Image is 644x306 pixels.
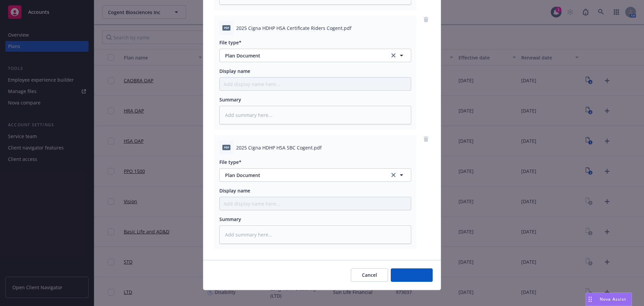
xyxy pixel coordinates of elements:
[219,216,241,222] span: Summary
[219,68,250,74] span: Display name
[586,293,632,306] button: Nova Assist
[225,52,380,59] span: Plan Document
[391,268,433,282] button: Add files
[220,197,411,210] input: Add display name here...
[220,78,411,90] input: Add display name here...
[422,15,430,24] a: remove
[422,135,430,143] a: remove
[219,159,241,165] span: File type*
[222,25,230,30] span: pdf
[236,144,322,151] span: 2025 Cigna HDHP HSA SBC Cogent.pdf
[351,268,388,282] button: Cancel
[225,172,380,179] span: Plan Document
[219,168,411,182] button: Plan Documentclear selection
[362,272,377,278] span: Cancel
[600,296,626,302] span: Nova Assist
[219,96,241,103] span: Summary
[236,25,352,32] span: 2025 Cigna HDHP HSA Certificate Riders Cogent.pdf
[222,145,230,150] span: pdf
[389,171,397,179] a: clear selection
[389,51,397,59] a: clear selection
[402,272,422,278] span: Add files
[586,293,594,306] div: Drag to move
[219,187,250,194] span: Display name
[219,39,241,46] span: File type*
[219,49,411,62] button: Plan Documentclear selection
